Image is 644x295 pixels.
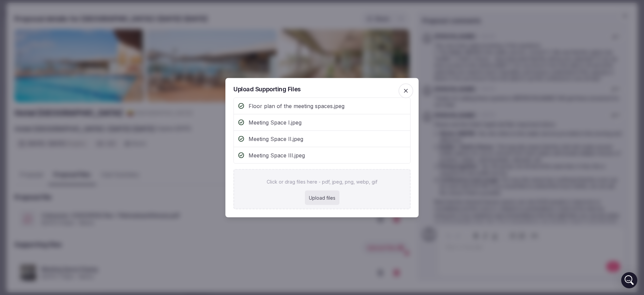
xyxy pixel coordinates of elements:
[249,135,303,143] span: Meeting Space II.jpeg
[233,86,411,92] h2: Upload Supporting Files
[249,118,302,126] span: Meeting Space I.jpeg
[267,178,377,185] p: Click or drag files here - pdf, jpeg, png, webp, gif
[249,151,305,159] span: Meeting Space III.jpeg
[249,102,344,110] span: Floor plan of the meeting spaces.jpeg
[305,190,339,205] div: Upload files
